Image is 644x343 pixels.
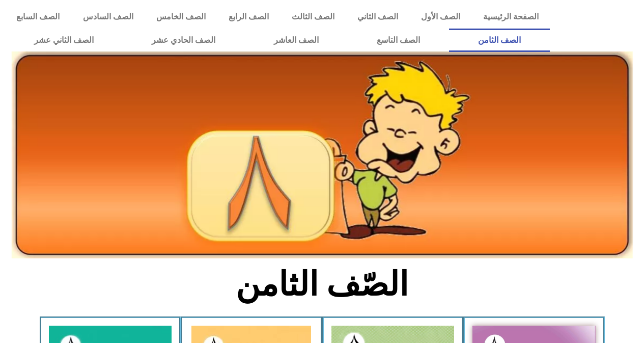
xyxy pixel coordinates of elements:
a: الصف الثامن [449,29,550,52]
a: الصف السابع [5,5,71,29]
a: الصف التاسع [348,29,449,52]
a: الصف الثاني عشر [5,29,123,52]
a: الصف العاشر [245,29,348,52]
a: الصف الرابع [217,5,280,29]
a: الصف الخامس [145,5,217,29]
a: الصف الأول [409,5,471,29]
a: الصف الثالث [280,5,346,29]
a: الصف السادس [71,5,145,29]
a: الصفحة الرئيسية [471,5,550,29]
h2: الصّف الثامن [154,265,490,304]
a: الصف الثاني [346,5,409,29]
a: الصف الحادي عشر [123,29,244,52]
